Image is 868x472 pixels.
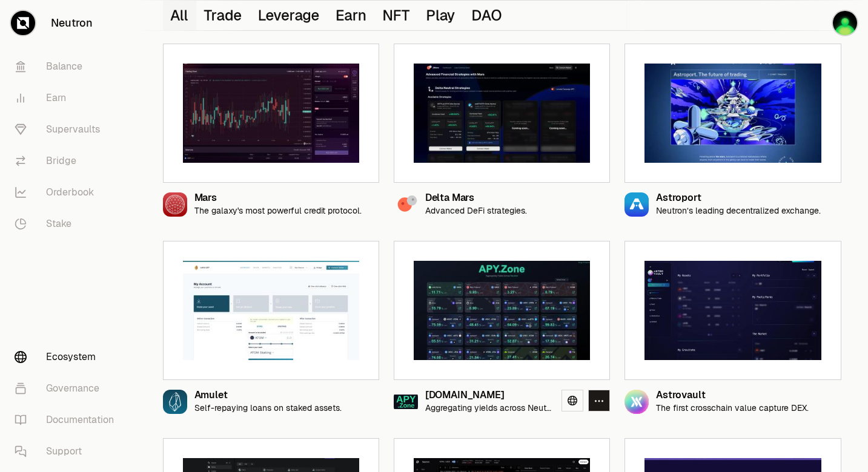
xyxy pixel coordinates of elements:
img: Astrovault preview image [644,261,821,360]
a: Orderbook [5,177,131,208]
a: Ecosystem [5,341,131,373]
p: Self-repaying loans on staked assets. [194,403,342,413]
p: The first crosschain value capture DEX. [656,403,809,413]
img: Amulet preview image [183,261,359,360]
a: Bridge [5,145,131,177]
a: Stake [5,208,131,240]
a: Support [5,436,131,467]
img: ledger [833,11,857,35]
p: The galaxy's most powerful credit protocol. [194,206,362,216]
a: Balance [5,51,131,82]
p: Neutron’s leading decentralized exchange. [656,206,821,216]
button: Trade [196,1,250,30]
div: Mars [194,193,362,203]
button: Earn [328,1,375,30]
div: [DOMAIN_NAME] [425,390,552,401]
img: Mars preview image [183,64,359,163]
a: Documentation [5,404,131,436]
button: All [163,1,197,30]
p: Advanced DeFi strategies. [425,206,527,216]
button: DAO [464,1,511,30]
img: Apy.Zone preview image [414,261,590,360]
a: Earn [5,82,131,114]
img: Delta Mars preview image [414,64,590,163]
button: Leverage [250,1,328,30]
div: Delta Mars [425,193,527,203]
button: Play [419,1,464,30]
div: Amulet [194,390,342,401]
img: Astroport preview image [644,64,821,163]
div: Astroport [656,193,821,203]
p: Aggregating yields across Neutron. [425,403,552,413]
a: Supervaults [5,114,131,145]
a: Governance [5,373,131,404]
button: NFT [375,1,419,30]
div: Astrovault [656,390,809,401]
